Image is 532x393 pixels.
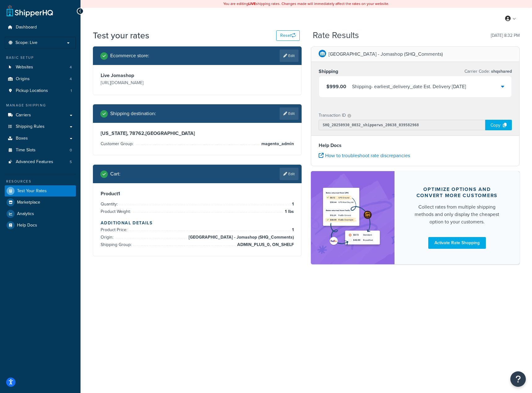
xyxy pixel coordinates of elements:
a: How to troubleshoot rate discrepancies [319,152,410,159]
span: [GEOGRAPHIC_DATA] - Jomashop (SHQ_Comments) [187,234,294,241]
div: Collect rates from multiple shipping methods and only display the cheapest option to your customers. [409,203,505,226]
a: Time Slots0 [5,145,76,156]
span: 0 [70,148,72,153]
span: Carriers [16,113,31,118]
span: Analytics [17,211,34,217]
h3: Shipping [319,68,338,75]
span: Scope: Live [15,40,37,45]
h1: Test your rates [93,29,149,41]
span: Websites [16,65,33,70]
span: magento_admin [260,140,294,148]
li: Origins [5,73,76,85]
a: Origins4 [5,73,76,85]
span: 1 [290,226,294,234]
a: Edit [280,107,299,120]
span: Customer Group: [101,140,135,147]
h2: Shipping destination : [110,111,156,116]
h3: Live Jomashop [101,72,196,79]
h2: Ecommerce store : [110,53,149,58]
li: Websites [5,62,76,73]
a: Advanced Features5 [5,156,76,168]
div: Optimize options and convert more customers [409,186,505,199]
img: feature-image-rateshop-7084cbbcb2e67ef1d54c2e976f0e592697130d5817b016cf7cc7e13314366067.png [320,180,385,255]
button: Open Resource Center [510,371,526,387]
span: Boxes [16,136,28,141]
li: Pickup Locations [5,85,76,97]
span: Help Docs [17,223,37,228]
b: LIVE [248,1,256,6]
span: Shipping Rules [16,124,45,129]
span: 5 [70,159,72,165]
a: Boxes [5,133,76,144]
h2: Rate Results [313,31,359,40]
a: Analytics [5,208,76,219]
span: 1 [290,201,294,208]
h3: [US_STATE], 78762 , [GEOGRAPHIC_DATA] [101,130,294,136]
span: Origin: [101,234,115,240]
span: Time Slots [16,148,36,153]
span: Quantity: [101,201,119,207]
a: Carriers [5,110,76,121]
h2: Cart : [110,171,120,177]
span: ADMIN_PLUS_0, ON_SHELF [236,241,294,248]
div: Basic Setup [5,55,76,60]
div: Shipping - earliest_delivery_date Est. Delivery [DATE] [352,82,466,91]
div: Copy [485,120,512,130]
a: Test Your Rates [5,185,76,196]
p: Transaction ID [319,111,346,120]
div: Resources [5,179,76,184]
span: Origins [16,76,30,82]
span: Product Price: [101,227,129,233]
div: Manage Shipping [5,103,76,108]
a: Dashboard [5,22,76,33]
a: Marketplace [5,197,76,208]
span: Test Your Rates [17,188,47,194]
span: Advanced Features [16,159,53,165]
a: Websites4 [5,62,76,73]
span: 1 [71,88,72,93]
span: Pickup Locations [16,88,48,93]
span: 4 [70,65,72,70]
span: $999.00 [326,83,346,90]
span: Marketplace [17,200,40,205]
span: Shipping Group: [101,241,133,248]
li: Time Slots [5,145,76,156]
h4: Help Docs [319,142,512,149]
a: Shipping Rules [5,121,76,132]
li: Advanced Features [5,156,76,168]
p: [DATE] 8:32 PM [491,31,520,40]
a: Edit [280,50,299,62]
span: Dashboard [16,25,37,30]
p: Carrier Code: [464,67,512,76]
span: Product Weight: [101,208,132,215]
a: Help Docs [5,220,76,231]
span: 4 [70,76,72,82]
a: Pickup Locations1 [5,85,76,97]
a: Activate Rate Shopping [428,237,486,249]
h3: Product 1 [101,191,294,197]
span: 1 lbs [283,208,294,215]
p: [GEOGRAPHIC_DATA] - Jomashop (SHQ_Comments) [329,50,443,58]
a: Edit [280,168,299,180]
p: [URL][DOMAIN_NAME] [101,79,196,87]
h4: Additional Details [101,220,294,226]
span: shqshared [490,68,512,75]
button: Reset [276,30,300,41]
